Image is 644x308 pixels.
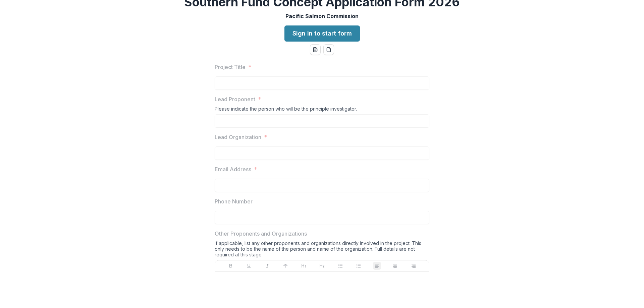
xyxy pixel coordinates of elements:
button: Align Right [410,262,418,270]
button: Bullet List [336,262,344,270]
button: pdf-download [323,44,334,55]
a: Sign in to start form [284,25,360,42]
p: Lead Organization [215,133,261,141]
p: Project Title [215,63,246,71]
button: Heading 2 [318,262,326,270]
button: Strike [281,262,289,270]
button: Italicize [263,262,271,270]
button: Heading 1 [300,262,308,270]
div: Please indicate the person who will be the principle investigator. [215,106,429,114]
p: Pacific Salmon Commission [285,12,359,20]
p: Other Proponents and Organizations [215,230,307,238]
p: Email Address [215,165,251,173]
p: Phone Number [215,197,253,205]
button: Align Left [373,262,381,270]
p: Lead Proponent [215,95,255,103]
button: Ordered List [355,262,363,270]
button: Align Center [391,262,399,270]
button: word-download [310,44,321,55]
button: Bold [227,262,235,270]
button: Underline [245,262,253,270]
div: If applicable, list any other proponents and organizations directly involved in the project. This... [215,240,429,260]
